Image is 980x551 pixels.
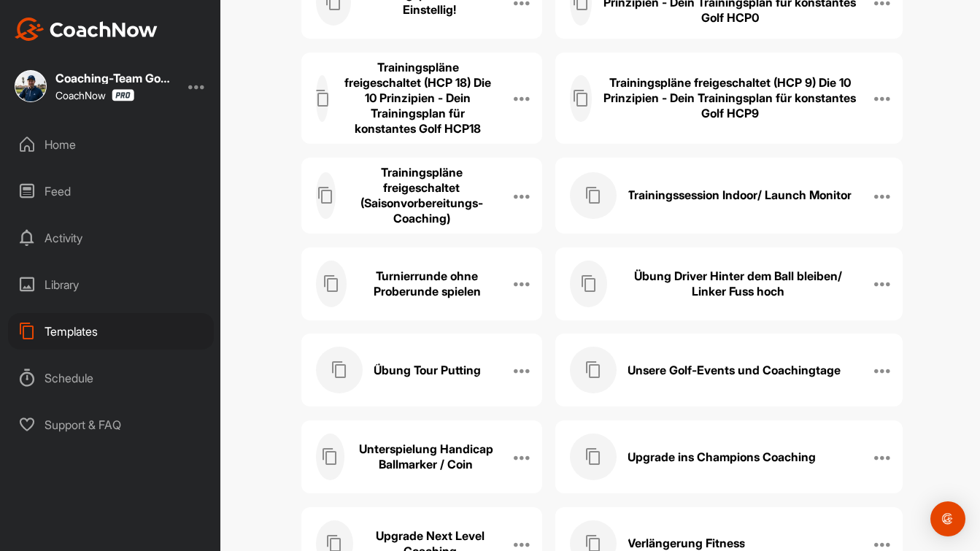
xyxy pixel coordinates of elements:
h3: Übung Tour Putting [374,363,481,378]
h3: Übung Driver Hinter dem Ball bleiben/ Linker Fuss hoch [618,269,857,299]
img: CoachNow [15,18,158,41]
h3: Unsere Golf-Events und Coachingtage [628,363,841,378]
div: Schedule [8,360,214,396]
div: Activity [8,220,214,256]
img: CoachNow Pro [112,89,134,101]
div: Home [8,126,214,163]
div: Templates [8,313,214,350]
h3: Trainingssession Indoor/ Launch Monitor [628,188,852,203]
h3: Trainingspläne freigeschaltet (HCP 18) Die 10 Prinzipien - Dein Trainingsplan für konstantes Golf... [339,60,496,136]
div: Coaching-Team Golfakademie [55,72,172,84]
div: Library [8,266,214,303]
div: Open Intercom Messenger [930,501,965,536]
img: square_76f96ec4196c1962453f0fa417d3756b.jpg [15,70,47,102]
h3: Trainingspläne freigeschaltet (Saisonvorbereitungs-Coaching) [347,165,496,226]
h3: Trainingspläne freigeschaltet (HCP 9) Die 10 Prinzipien - Dein Trainingsplan für konstantes Golf ... [603,75,858,121]
h3: Unterspielung Handicap Ballmarker / Coin [355,442,497,472]
div: Feed [8,173,214,209]
h3: Turnierrunde ohne Proberunde spielen [358,269,497,299]
div: Support & FAQ [8,406,214,443]
h3: Verlängerung Fitness [628,536,745,551]
div: CoachNow [55,89,134,101]
h3: Upgrade ins Champions Coaching [628,450,816,465]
